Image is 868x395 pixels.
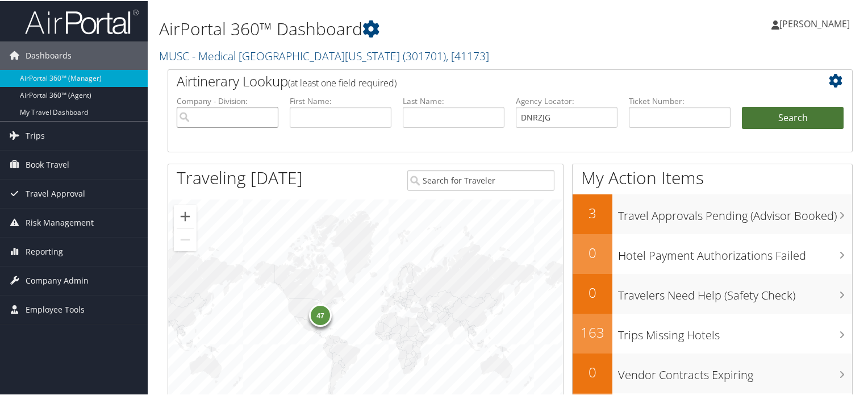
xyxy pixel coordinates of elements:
[573,352,852,392] a: 0Vendor Contracts Expiring
[573,322,612,341] h2: 163
[573,202,612,222] h2: 3
[174,227,197,250] button: Zoom out
[573,273,852,313] a: 0Travelers Need Help (Safety Check)
[26,236,63,265] span: Reporting
[446,47,489,63] span: , [ 41173 ]
[290,94,391,106] label: First Name:
[177,165,303,189] h1: Traveling [DATE]
[618,281,852,302] h3: Travelers Need Help (Safety Check)
[177,70,787,90] h2: Airtinerary Lookup
[618,201,852,223] h3: Travel Approvals Pending (Advisor Booked)
[159,47,489,63] a: MUSC - Medical [GEOGRAPHIC_DATA][US_STATE]
[573,233,852,273] a: 0Hotel Payment Authorizations Failed
[403,94,504,106] label: Last Name:
[159,16,627,40] h1: AirPortal 360™ Dashboard
[26,149,69,178] span: Book Travel
[618,321,852,342] h3: Trips Missing Hotels
[742,106,844,128] button: Search
[26,207,94,236] span: Risk Management
[573,165,852,189] h1: My Action Items
[26,40,72,69] span: Dashboards
[403,47,446,63] span: ( 301701 )
[26,120,45,149] span: Trips
[25,7,139,34] img: airportal-logo.png
[629,94,731,106] label: Ticket Number:
[26,294,85,323] span: Employee Tools
[618,360,852,382] h3: Vendor Contracts Expiring
[573,313,852,352] a: 163Trips Missing Hotels
[573,193,852,233] a: 3Travel Approvals Pending (Advisor Booked)
[407,169,555,190] input: Search for Traveler
[288,76,397,88] span: (at least one field required)
[309,303,332,326] div: 47
[174,204,197,227] button: Zoom in
[177,94,278,106] label: Company - Division:
[779,16,850,29] span: [PERSON_NAME]
[516,94,617,106] label: Agency Locator:
[771,6,861,40] a: [PERSON_NAME]
[26,178,85,207] span: Travel Approval
[26,265,89,294] span: Company Admin
[573,361,612,381] h2: 0
[573,242,612,261] h2: 0
[573,282,612,301] h2: 0
[618,241,852,263] h3: Hotel Payment Authorizations Failed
